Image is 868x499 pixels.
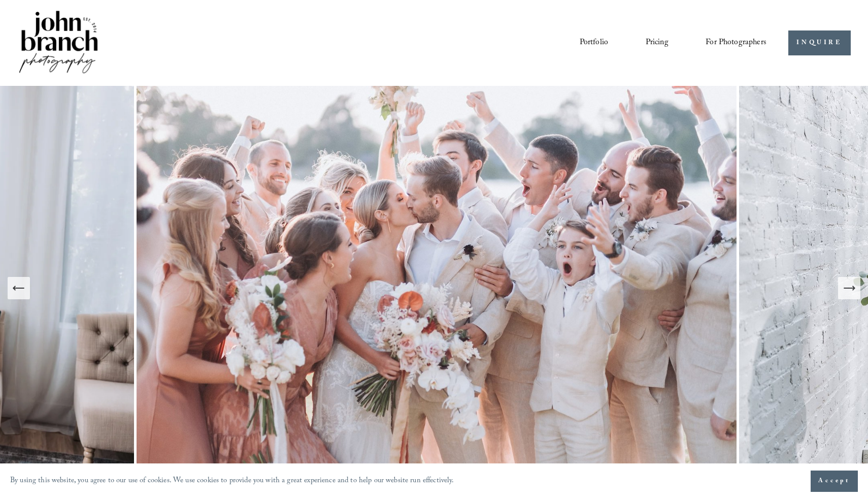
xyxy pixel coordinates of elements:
a: Pricing [646,34,669,51]
img: John Branch IV Photography [17,9,99,77]
button: Accept [811,471,858,492]
img: A wedding party celebrating outdoors, featuring a bride and groom kissing amidst cheering bridesm... [134,86,739,490]
a: Portfolio [580,34,608,51]
span: Accept [818,476,850,486]
a: folder dropdown [706,34,766,51]
a: INQUIRE [788,30,851,55]
p: By using this website, you agree to our use of cookies. We use cookies to provide you with a grea... [10,474,454,489]
span: For Photographers [706,35,766,51]
button: Next Slide [838,277,860,299]
button: Previous Slide [8,277,30,299]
